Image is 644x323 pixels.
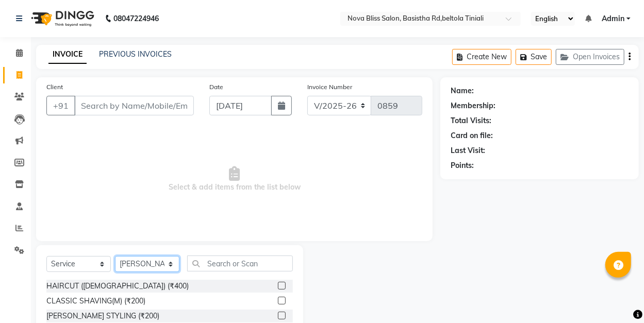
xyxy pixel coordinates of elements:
label: Invoice Number [307,82,352,92]
div: Membership: [451,100,496,111]
input: Search by Name/Mobile/Email/Code [74,96,194,115]
span: Admin [602,13,624,24]
span: Select & add items from the list below [46,128,422,231]
div: [PERSON_NAME] STYLING (₹200) [46,311,159,321]
b: 08047224946 [113,4,159,33]
label: Client [46,82,63,92]
button: +91 [46,96,75,115]
input: Search or Scan [187,256,293,271]
button: Save [516,49,552,65]
div: Points: [451,160,474,171]
div: CLASSIC SHAVING(M) (₹200) [46,296,145,307]
div: HAIRCUT ([DEMOGRAPHIC_DATA]) (₹400) [46,281,189,292]
button: Create New [452,49,511,65]
div: Last Visit: [451,145,485,156]
a: PREVIOUS INVOICES [99,49,172,59]
button: Open Invoices [556,49,624,65]
div: Name: [451,86,474,96]
div: Card on file: [451,130,493,141]
img: logo [26,4,97,33]
a: INVOICE [48,45,87,64]
div: Total Visits: [451,115,491,126]
label: Date [209,82,223,92]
